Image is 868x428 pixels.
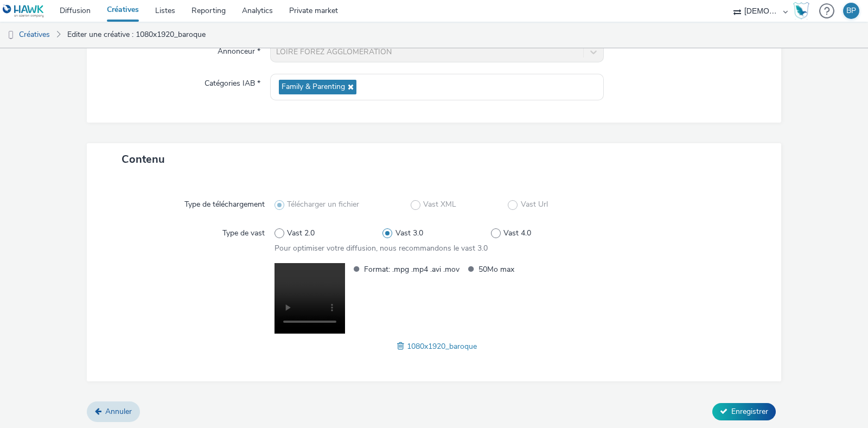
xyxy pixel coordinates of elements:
span: Format: .mpg .mp4 .avi .mov [364,263,459,276]
span: 1080x1920_baroque [407,341,477,352]
button: Enregistrer [712,403,776,420]
span: Vast XML [423,199,456,210]
label: Annonceur * [213,42,265,57]
span: Vast 2.0 [287,228,315,239]
span: Contenu [122,152,165,167]
span: Pour optimiser votre diffusion, nous recommandons le vast 3.0 [275,243,488,253]
label: Type de téléchargement [180,195,269,210]
span: Vast 3.0 [395,228,423,239]
img: dooh [5,30,16,41]
img: Hawk Academy [793,2,809,20]
div: BP [846,3,856,19]
span: Vast 4.0 [503,228,531,239]
a: Hawk Academy [793,2,814,20]
span: Family & Parenting [282,82,345,92]
a: Editer une créative : 1080x1920_baroque [62,22,211,48]
span: 50Mo max [478,263,574,276]
span: Vast Url [521,199,548,210]
label: Catégories IAB * [200,74,265,89]
span: Télécharger un fichier [287,199,359,210]
span: Annuler [105,406,132,417]
span: Enregistrer [731,406,768,417]
label: Type de vast [218,223,269,239]
a: Annuler [87,401,140,422]
img: undefined Logo [3,4,44,18]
